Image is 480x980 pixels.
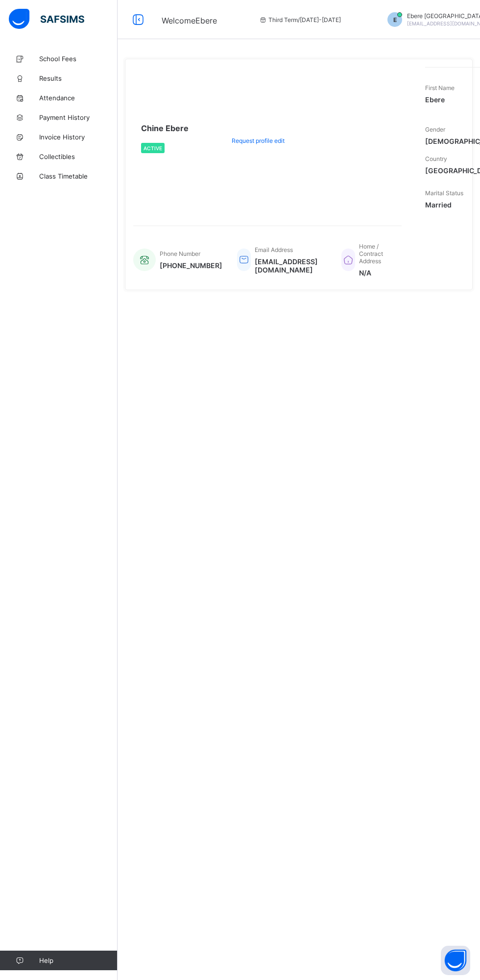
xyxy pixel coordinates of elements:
span: Request profile edit [232,137,285,144]
span: Invoice History [39,133,118,141]
span: Attendance [39,94,118,102]
span: Collectibles [39,153,118,160]
button: Open asap [441,946,470,975]
span: session/term information [259,16,341,23]
span: [PHONE_NUMBER] [160,261,222,270]
span: Phone Number [160,250,200,257]
span: E [393,16,397,23]
span: [EMAIL_ADDRESS][DOMAIN_NAME] [255,257,327,274]
span: Chine Ebere [141,123,189,133]
span: School Fees [39,55,118,63]
span: Class Timetable [39,172,118,180]
img: safsims [9,9,84,29]
span: Active [144,145,162,151]
span: Payment History [39,114,118,121]
span: Results [39,74,118,82]
span: Marital Status [425,189,463,197]
span: Home / Contract Address [359,243,383,265]
span: Help [39,957,117,964]
span: N/A [359,269,392,277]
span: Country [425,155,447,162]
span: Email Address [255,246,293,253]
span: First Name [425,84,455,91]
span: Welcome Ebere [162,16,217,25]
span: Gender [425,126,445,133]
